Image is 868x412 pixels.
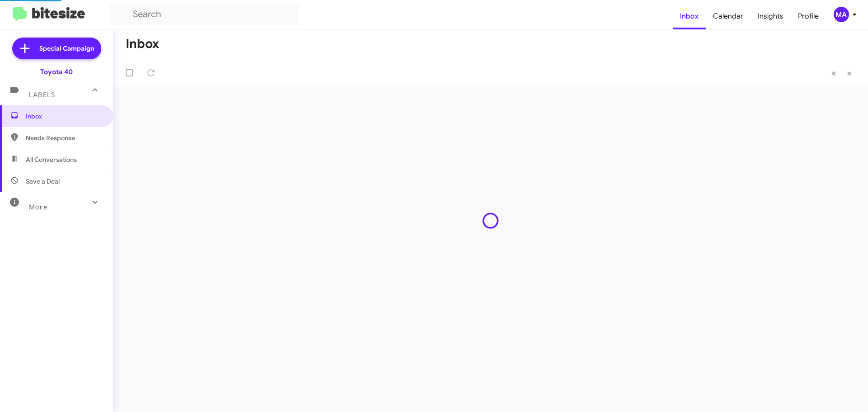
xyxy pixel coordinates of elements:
span: More [29,203,47,211]
div: Toyota 40 [40,67,73,76]
span: » [847,67,852,79]
a: Calendar [706,3,750,29]
input: Search [109,4,299,25]
span: Labels [29,91,55,99]
span: Special Campaign [39,44,94,53]
a: Special Campaign [12,38,101,59]
div: MA [834,7,849,22]
a: Inbox [673,3,706,29]
span: « [831,67,836,79]
span: All Conversations [26,155,77,164]
span: Inbox [26,112,103,121]
span: Save a Deal [26,177,60,186]
h1: Inbox [126,37,159,51]
span: Needs Response [26,133,103,142]
a: Profile [791,3,826,29]
a: Insights [750,3,791,29]
button: Next [841,64,857,82]
button: MA [826,7,858,22]
button: Previous [826,64,842,82]
nav: Page navigation example [826,64,857,82]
